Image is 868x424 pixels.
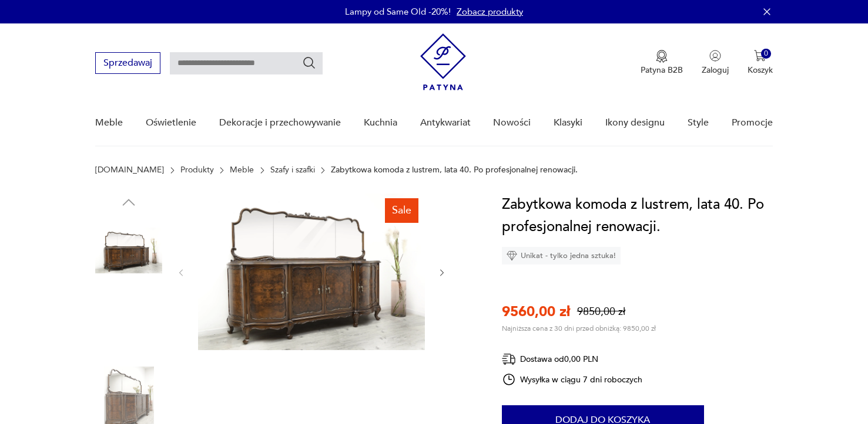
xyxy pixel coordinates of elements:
a: Produkty [180,165,214,175]
p: 9850,00 zł [577,304,625,319]
a: Meble [230,165,254,175]
img: Ikona diamentu [507,250,517,261]
img: Zdjęcie produktu Zabytkowa komoda z lustrem, lata 40. Po profesjonalnej renowacji. [198,194,425,350]
a: Dekoracje i przechowywanie [219,100,341,145]
img: Zdjęcie produktu Zabytkowa komoda z lustrem, lata 40. Po profesjonalnej renowacji. [95,292,162,359]
a: Zobacz produkty [457,6,523,18]
div: Wysyłka w ciągu 7 dni roboczych [502,372,643,386]
img: Ikona medalu [656,50,668,63]
button: Zaloguj [702,50,729,76]
img: Patyna - sklep z meblami i dekoracjami vintage [420,33,466,90]
div: Sale [385,198,418,223]
a: Klasyki [554,100,582,145]
button: 0Koszyk [748,50,773,76]
button: Patyna B2B [641,50,683,76]
img: Ikona koszyka [754,50,766,62]
p: Lampy od Same Old -20%! [345,6,451,18]
p: 9560,00 zł [502,302,570,321]
button: Szukaj [302,56,316,70]
a: Kuchnia [364,100,397,145]
p: Patyna B2B [641,65,683,76]
a: Nowości [493,100,531,145]
a: Antykwariat [420,100,471,145]
h1: Zabytkowa komoda z lustrem, lata 40. Po profesjonalnej renowacji. [502,194,773,238]
a: Promocje [732,100,773,145]
div: Dostawa od 0,00 PLN [502,352,643,367]
a: Oświetlenie [146,100,196,145]
a: Szafy i szafki [270,165,315,175]
p: Zabytkowa komoda z lustrem, lata 40. Po profesjonalnej renowacji. [331,165,578,175]
a: [DOMAIN_NAME] [95,165,164,175]
a: Sprzedawaj [95,60,160,68]
p: Zaloguj [702,65,729,76]
p: Koszyk [748,65,773,76]
a: Ikony designu [605,100,665,145]
a: Meble [95,100,123,145]
a: Style [688,100,709,145]
div: Unikat - tylko jedna sztuka! [502,247,621,264]
div: 0 [761,49,771,59]
img: Zdjęcie produktu Zabytkowa komoda z lustrem, lata 40. Po profesjonalnej renowacji. [95,217,162,284]
a: Ikona medaluPatyna B2B [641,50,683,76]
img: Ikonka użytkownika [709,50,721,62]
img: Ikona dostawy [502,352,516,367]
p: Najniższa cena z 30 dni przed obniżką: 9850,00 zł [502,324,656,333]
button: Sprzedawaj [95,52,160,74]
